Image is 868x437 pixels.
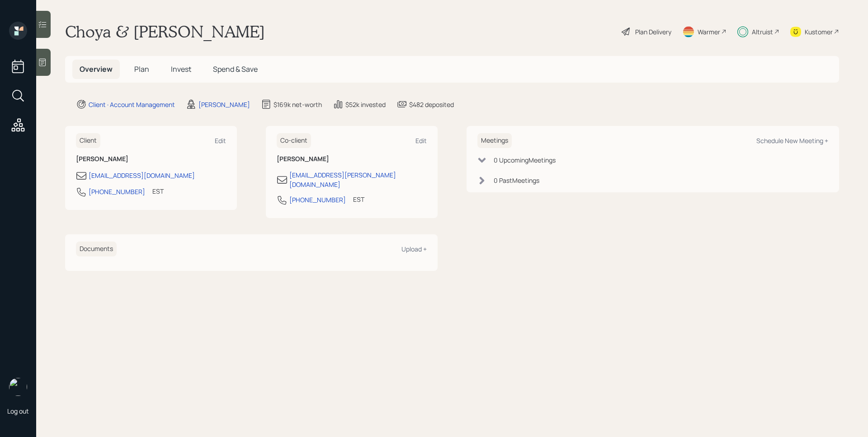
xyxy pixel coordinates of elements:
img: james-distasi-headshot.png [9,378,27,396]
div: Schedule New Meeting + [756,136,828,145]
div: Edit [415,136,427,145]
div: EST [353,195,364,204]
h6: Meetings [477,133,512,148]
div: $52k invested [345,100,386,109]
span: Spend & Save [213,64,258,74]
span: Plan [134,64,149,74]
span: Invest [171,64,191,74]
div: 0 Upcoming Meeting s [494,155,556,165]
div: [PERSON_NAME] [198,100,250,109]
div: Altruist [752,27,773,37]
div: Warmer [698,27,720,37]
div: 0 Past Meeting s [494,176,539,185]
div: [PHONE_NUMBER] [89,187,145,196]
div: Log out [7,407,29,415]
div: [EMAIL_ADDRESS][DOMAIN_NAME] [89,171,195,180]
div: $482 deposited [409,100,454,109]
h6: Documents [76,242,117,256]
h6: [PERSON_NAME] [277,155,427,163]
h1: Choya & [PERSON_NAME] [65,22,265,42]
div: EST [152,186,164,196]
h6: Co-client [277,133,311,148]
span: Overview [80,64,113,74]
div: Client · Account Management [89,100,175,109]
div: [PHONE_NUMBER] [289,195,346,205]
div: $169k net-worth [274,100,322,109]
div: [EMAIL_ADDRESS][PERSON_NAME][DOMAIN_NAME] [289,170,427,189]
h6: [PERSON_NAME] [76,155,226,163]
div: Kustomer [805,27,833,37]
div: Edit [215,136,226,145]
div: Plan Delivery [635,27,671,37]
div: Upload + [401,245,427,253]
h6: Client [76,133,100,148]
